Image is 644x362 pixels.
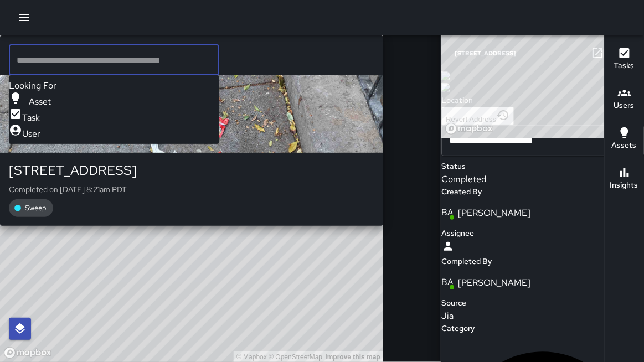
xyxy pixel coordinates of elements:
[614,60,635,72] h6: Tasks
[22,112,40,123] span: Task
[610,179,638,192] h6: Insights
[9,123,58,139] div: User
[9,80,219,91] li: Looking For
[605,80,644,120] button: Users
[9,184,374,195] p: Completed on [DATE] 8:21am PDT
[441,206,454,219] p: BA
[605,40,644,80] button: Tasks
[18,203,53,214] span: Sweep
[614,100,635,112] h6: Users
[9,91,58,107] div: Asset
[9,162,374,179] div: [STREET_ADDRESS]
[605,120,644,159] button: Assets
[441,276,454,289] p: BA
[22,128,40,139] span: User
[605,159,644,199] button: Insights
[612,139,637,152] h6: Assets
[9,107,58,123] div: Task
[22,96,58,107] span: Asset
